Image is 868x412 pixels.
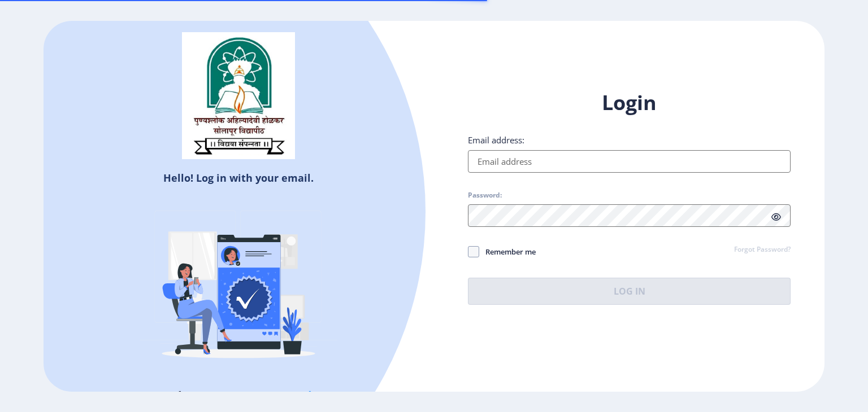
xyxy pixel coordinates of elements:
[468,191,502,200] label: Password:
[734,245,791,255] a: Forgot Password?
[468,89,791,116] h1: Login
[468,150,791,173] input: Email address
[468,134,524,146] label: Email address:
[140,189,337,387] img: Verified-rafiki.svg
[285,387,337,404] a: Register
[52,387,426,405] h5: Don't have an account?
[468,278,791,305] button: Log In
[479,245,536,258] span: Remember me
[182,32,295,160] img: sulogo.png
